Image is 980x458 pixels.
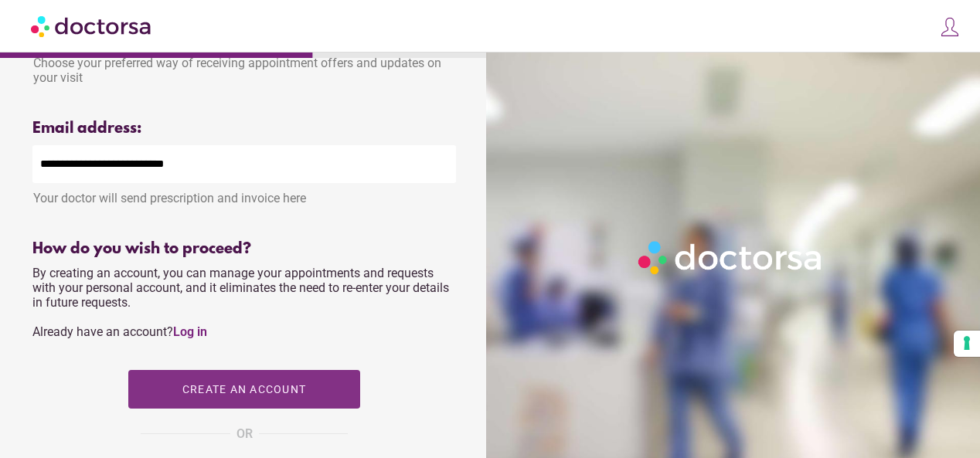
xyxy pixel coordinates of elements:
button: Create an account [128,370,360,409]
button: Your consent preferences for tracking technologies [954,331,980,357]
a: Log in [173,324,207,339]
div: Choose your preferred way of receiving appointment offers and updates on your visit [32,48,456,85]
div: Email address: [32,120,456,137]
span: Create an account [182,383,306,395]
div: Your doctor will send prescription and invoice here [32,183,456,205]
img: Logo-Doctorsa-trans-White-partial-flat.png [633,236,829,280]
img: Doctorsa.com [31,8,153,43]
span: By creating an account, you can manage your appointments and requests with your personal account,... [32,266,449,339]
img: icons8-customer-100.png [939,16,961,38]
div: How do you wish to proceed? [32,240,456,258]
span: OR [236,424,253,444]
